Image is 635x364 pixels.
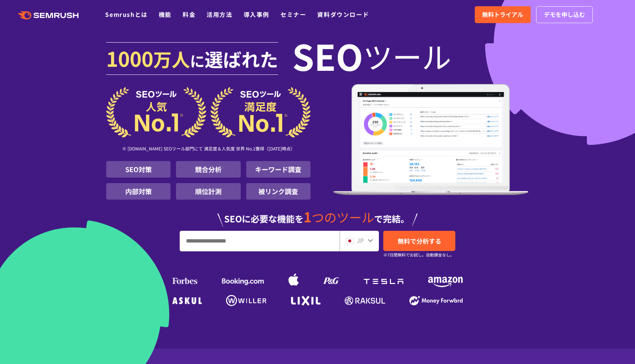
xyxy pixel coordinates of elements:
li: SEO対策 [106,161,171,178]
small: ※7日間無料でお試し。自動課金なし。 [383,251,454,258]
a: 活用方法 [207,10,232,19]
span: SEO [292,41,363,70]
a: 導入事例 [244,10,269,19]
a: 無料で分析する [383,231,455,251]
li: 被リンク調査 [246,183,311,200]
span: デモを申し込む [544,10,585,19]
a: セミナー [280,10,306,19]
span: に [190,50,205,71]
li: 順位計測 [176,183,240,200]
li: 競合分析 [176,161,240,178]
a: Semrushとは [105,10,147,19]
span: 無料トライアル [482,10,523,19]
li: 内部対策 [106,183,171,200]
span: 無料で分析する [398,236,441,245]
span: つのツール [312,208,374,226]
span: 万人 [153,45,190,72]
span: 選ばれた [205,45,278,72]
li: キーワード調査 [246,161,311,178]
a: 機能 [159,10,172,19]
input: URL、キーワードを入力してください [180,231,339,251]
div: SEOに必要な機能を [106,203,529,227]
span: JP [357,236,364,245]
span: 1 [304,207,312,226]
a: デモを申し込む [536,6,593,23]
a: 料金 [183,10,195,19]
span: ツール [363,41,451,70]
span: で完結。 [374,212,409,225]
div: ※ [DOMAIN_NAME] SEOツール部門にて 満足度＆人気度 世界 No.1獲得（[DATE]時点） [106,138,311,161]
a: 無料トライアル [475,6,531,23]
span: 1000 [106,43,153,73]
a: 資料ダウンロード [317,10,369,19]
